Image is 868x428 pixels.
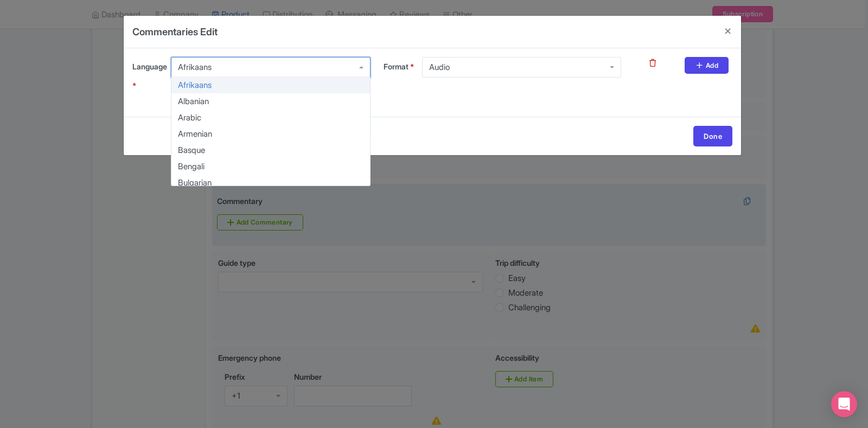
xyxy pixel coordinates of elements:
div: Open Intercom Messenger [831,391,857,417]
div: Basque [171,142,369,158]
h4: Commentaries Edit [132,24,218,39]
div: Albanian [171,93,369,110]
div: Audio [429,62,450,72]
div: Bulgarian [171,175,369,191]
div: Afrikaans [178,62,212,72]
span: Language [132,62,167,71]
a: Done [693,126,732,146]
span: Format [384,62,409,71]
div: Arabic [171,110,369,126]
div: Bengali [171,158,369,175]
a: Add [685,57,729,74]
div: Armenian [171,126,369,142]
div: Afrikaans [171,77,369,93]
